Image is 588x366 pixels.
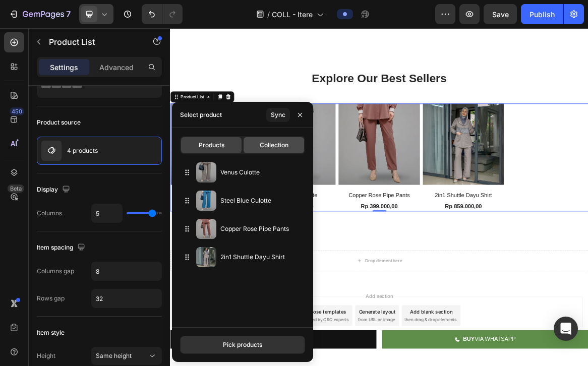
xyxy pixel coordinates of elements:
div: Product List [13,95,51,104]
div: Rp 399.000,00 [244,251,362,265]
button: Sync [266,108,290,122]
div: Item style [37,328,65,337]
div: Columns [37,209,62,218]
p: Advanced [99,62,134,73]
a: Copper Rose Pipe Pants [244,235,362,249]
div: Drop element here [282,333,335,341]
a: Copper Rose Pipe Pants [244,109,362,227]
div: Undo/Redo [142,4,183,24]
span: Collection [260,141,288,150]
p: 4 products [67,147,98,154]
span: Products [199,141,224,150]
div: Open Intercom Messenger [554,317,578,341]
a: 2in1 Shuttle Dayu Shirt [366,235,484,249]
button: 7 [4,4,75,24]
div: Display [37,183,72,197]
div: Rp 419.000,00 [122,251,240,265]
div: Product source [37,118,81,127]
p: Venus Culotte [220,167,301,177]
a: Steel Blue Culotte [122,109,240,227]
div: Rows gap [37,294,65,303]
div: Columns gap [37,267,74,276]
div: Select product [180,110,222,119]
span: COLL - Itere [272,9,313,20]
p: Copper Rose Pipe Pants [220,224,301,234]
img: collections [196,162,216,182]
p: 7 [66,8,71,20]
div: Sync [271,110,285,119]
div: 450 [10,107,24,115]
img: collections [196,219,216,239]
div: Item spacing [37,241,87,255]
div: Height [37,351,55,360]
img: product feature img [41,141,62,161]
button: Pick products [180,336,305,354]
div: Beta [8,185,24,193]
button: Save [484,4,517,24]
p: 2in1 Shuttle Dayu Shirt [220,252,301,262]
button: Same height [91,347,162,365]
input: Auto [92,289,161,308]
div: Pick products [223,340,262,349]
img: collections [196,191,216,211]
img: collections [196,247,216,267]
div: Rp 859.000,00 [366,251,484,265]
p: Steel Blue Culotte [220,196,301,206]
input: Auto [92,262,161,280]
span: Same height [96,352,132,359]
div: Publish [530,9,555,20]
iframe: Design area [170,28,588,366]
p: Product List [49,36,135,48]
button: Publish [521,4,563,24]
a: 2in1 Shuttle Dayu Shirt [366,109,484,227]
p: Settings [50,62,78,73]
a: Steel Blue Culotte [122,235,240,249]
span: Save [492,10,509,19]
input: Auto [92,204,122,222]
span: / [267,9,270,20]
